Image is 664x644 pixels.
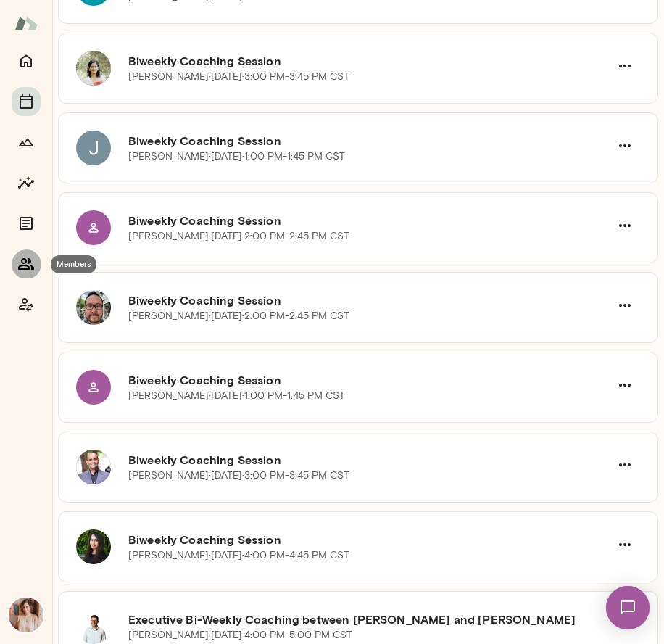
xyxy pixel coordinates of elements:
[12,209,41,238] button: Documents
[128,132,610,149] h6: Biweekly Coaching Session
[51,255,96,273] div: Members
[128,611,610,628] h6: Executive Bi-Weekly Coaching between [PERSON_NAME] and [PERSON_NAME]
[128,371,610,389] h6: Biweekly Coaching Session
[12,46,41,75] button: Home
[12,128,41,157] button: Growth Plan
[128,229,349,244] p: [PERSON_NAME] · [DATE] · 2:00 PM-2:45 PM CST
[128,451,610,468] h6: Biweekly Coaching Session
[12,87,41,116] button: Sessions
[128,531,610,548] h6: Biweekly Coaching Session
[128,628,352,643] p: [PERSON_NAME] · [DATE] · 4:00 PM-5:00 PM CST
[128,149,345,164] p: [PERSON_NAME] · [DATE] · 1:00 PM-1:45 PM CST
[12,168,41,197] button: Insights
[128,212,610,229] h6: Biweekly Coaching Session
[128,292,610,309] h6: Biweekly Coaching Session
[128,548,349,563] p: [PERSON_NAME] · [DATE] · 4:00 PM-4:45 PM CST
[9,598,43,632] img: Nancy Alsip
[128,70,349,84] p: [PERSON_NAME] · [DATE] · 3:00 PM-3:45 PM CST
[128,389,345,403] p: [PERSON_NAME] · [DATE] · 1:00 PM-1:45 PM CST
[12,290,41,319] button: Coach app
[128,309,349,323] p: [PERSON_NAME] · [DATE] · 2:00 PM-2:45 PM CST
[128,52,610,70] h6: Biweekly Coaching Session
[12,249,41,278] button: Members
[14,9,38,37] img: Mento
[128,468,349,483] p: [PERSON_NAME] · [DATE] · 3:00 PM-3:45 PM CST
